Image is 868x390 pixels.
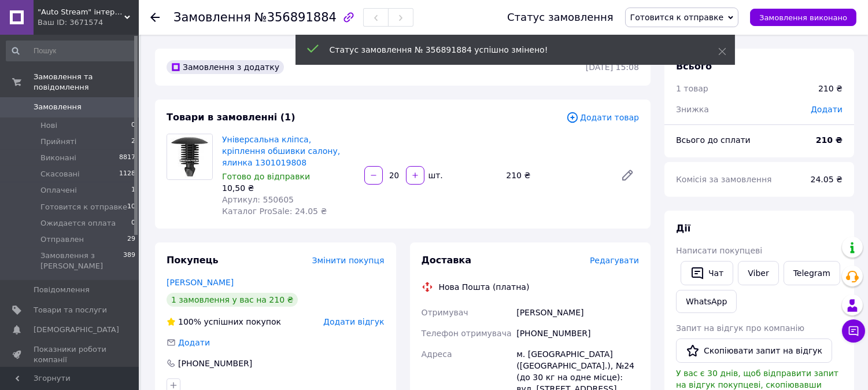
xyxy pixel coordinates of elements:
[177,358,253,369] div: [PHONE_NUMBER]
[131,137,135,147] span: 2
[422,308,468,317] span: Отримувач
[681,261,733,285] button: Чат
[590,256,639,265] span: Редагувати
[40,169,80,179] span: Скасовані
[6,41,136,61] input: Пошук
[167,255,219,266] span: Покупець
[34,72,139,93] span: Замовлення та повідомлення
[222,207,327,216] span: Каталог ProSale: 24.05 ₴
[167,316,281,328] div: успішних покупок
[514,302,641,323] div: [PERSON_NAME]
[34,325,119,335] span: [DEMOGRAPHIC_DATA]
[131,120,135,131] span: 0
[676,246,762,255] span: Написати покупцеві
[222,135,340,167] a: Універсальна кліпса, кріплення обшивки салону, ялинка 1301019808
[566,111,639,124] span: Додати товар
[676,135,751,145] span: Всього до сплати
[167,293,298,307] div: 1 замовлення у вас на 210 ₴
[784,261,840,285] a: Telegram
[119,169,135,179] span: 1128
[40,120,57,131] span: Нові
[676,175,772,184] span: Комісія за замовлення
[676,290,737,313] a: WhatsApp
[616,164,639,187] a: Редагувати
[514,323,641,344] div: [PHONE_NUMBER]
[222,182,355,194] div: 10,50 ₴
[507,12,614,23] div: Статус замовлення
[150,12,160,23] div: Повернутися назад
[40,251,123,271] span: Замовлення з [PERSON_NAME]
[127,202,135,212] span: 10
[630,13,723,22] span: Готовится к отправке
[38,7,124,17] span: "Auto Stream" інтернет-магазин
[323,317,384,326] span: Додати відгук
[167,278,234,287] a: [PERSON_NAME]
[127,234,135,245] span: 29
[131,218,135,229] span: 0
[34,285,90,295] span: Повідомлення
[222,195,294,204] span: Артикул: 550605
[818,83,843,94] div: 210 ₴
[131,185,135,196] span: 1
[167,134,212,179] img: Універсальна кліпса, кріплення обшивки салону, ялинка 1301019808
[811,175,843,184] span: 24.05 ₴
[676,339,832,363] button: Скопіювати запит на відгук
[676,223,690,234] span: Дії
[676,105,709,114] span: Знижка
[759,13,847,22] span: Замовлення виконано
[222,172,310,181] span: Готово до відправки
[38,17,139,28] div: Ваш ID: 3671574
[40,185,77,196] span: Оплачені
[123,251,135,271] span: 389
[330,44,689,56] div: Статус замовлення № 356891884 успішно змінено!
[40,153,76,163] span: Виконані
[676,84,708,93] span: 1 товар
[426,170,444,181] div: шт.
[676,323,804,333] span: Запит на відгук про компанію
[811,105,843,114] span: Додати
[178,317,201,326] span: 100%
[167,60,284,74] div: Замовлення з додатку
[40,202,127,212] span: Готовится к отправке
[34,102,82,112] span: Замовлення
[178,338,210,347] span: Додати
[173,10,251,24] span: Замовлення
[422,255,472,266] span: Доставка
[254,10,337,24] span: №356891884
[40,234,84,245] span: Отправлен
[436,281,533,293] div: Нова Пошта (платна)
[842,319,865,343] button: Чат з покупцем
[40,137,76,147] span: Прийняті
[750,9,856,26] button: Замовлення виконано
[119,153,135,163] span: 8817
[816,135,843,145] b: 210 ₴
[34,344,107,365] span: Показники роботи компанії
[312,256,385,265] span: Змінити покупця
[34,305,107,315] span: Товари та послуги
[40,218,116,229] span: Ожидается оплата
[501,167,611,183] div: 210 ₴
[167,112,296,123] span: Товари в замовленні (1)
[738,261,778,285] a: Viber
[422,349,452,359] span: Адреса
[422,329,512,338] span: Телефон отримувача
